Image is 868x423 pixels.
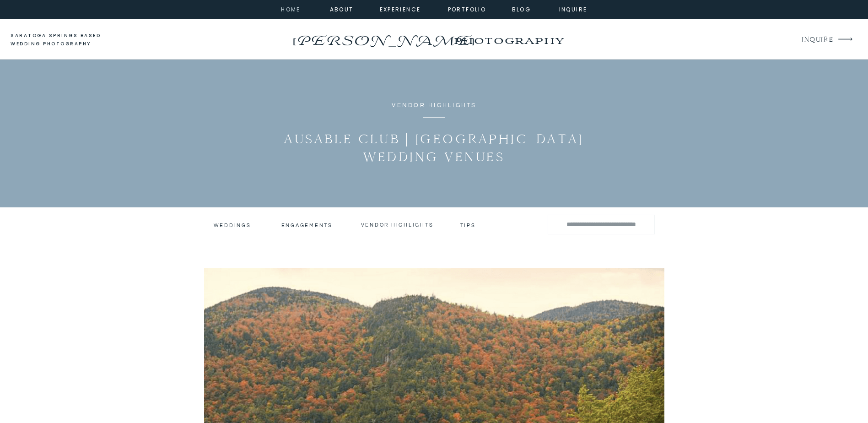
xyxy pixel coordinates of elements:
[557,5,590,13] a: inquire
[214,222,250,228] a: Weddings
[290,30,476,44] a: [PERSON_NAME]
[460,222,477,227] a: tips
[279,5,303,13] a: home
[802,34,832,46] a: INQUIRE
[330,5,350,13] a: about
[380,5,417,13] a: experience
[436,27,582,53] a: photography
[505,5,538,13] a: Blog
[281,222,335,228] a: engagements
[11,32,118,49] a: saratoga springs based wedding photography
[447,5,487,13] a: portfolio
[361,222,434,228] a: vendor highlights
[392,102,476,108] a: Vendor Highlights
[273,130,595,166] h1: Ausable Club | [GEOGRAPHIC_DATA] Wedding Venues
